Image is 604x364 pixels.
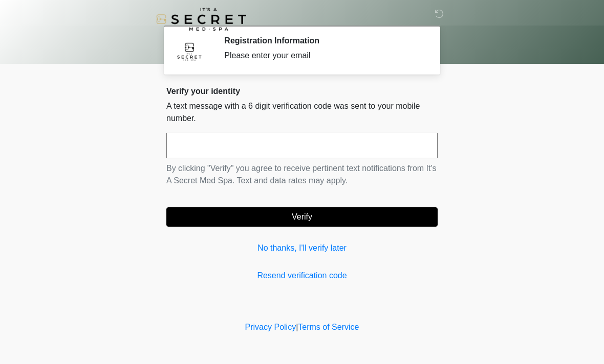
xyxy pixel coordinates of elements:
[166,162,438,187] p: By clicking "Verify" you agree to receive pertinent text notifications from It's A Secret Med Spa...
[166,100,438,125] p: A text message with a 6 digit verification code was sent to your mobile number.
[156,8,246,31] img: It's A Secret Med Spa Logo
[298,323,359,331] a: Terms of Service
[224,50,422,62] div: Please enter your email
[166,207,438,227] button: Verify
[166,242,438,254] a: No thanks, I'll verify later
[224,36,422,45] h2: Registration Information
[166,86,438,96] h2: Verify your identity
[296,323,298,331] a: |
[166,270,438,282] a: Resend verification code
[245,323,296,331] a: Privacy Policy
[174,36,205,66] img: Agent Avatar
